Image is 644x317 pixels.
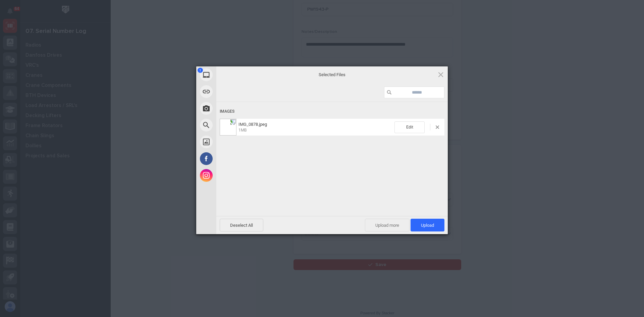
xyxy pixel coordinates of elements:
img: f2029662-87f4-45c9-ba27-0b7b541e7b48 [220,119,236,136]
span: IMG_0878.jpeg [236,122,394,133]
span: Selected Files [265,71,399,77]
div: My Device [196,66,277,83]
span: 1 [198,68,203,73]
span: IMG_0878.jpeg [238,122,267,127]
div: Unsplash [196,134,277,150]
span: 1MB [238,128,247,133]
div: Facebook [196,150,277,167]
span: Upload more [365,219,410,231]
div: Take Photo [196,100,277,117]
div: Images [220,105,444,118]
span: Click here or hit ESC to close picker [437,71,444,78]
span: Edit [394,121,425,133]
span: Upload [421,223,434,228]
div: Instagram [196,167,277,184]
div: Link (URL) [196,83,277,100]
span: Upload [411,219,444,231]
div: Web Search [196,117,277,134]
span: Deselect All [220,219,263,231]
